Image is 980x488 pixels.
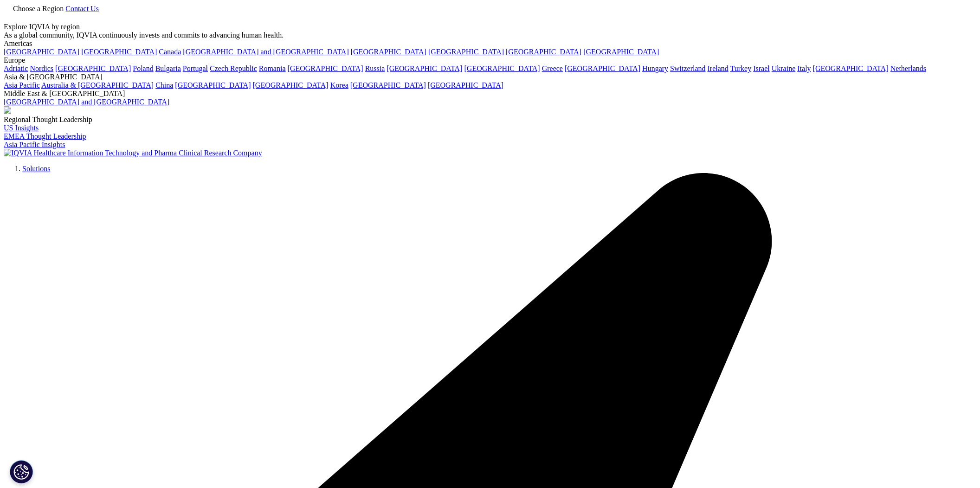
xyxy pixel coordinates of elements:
[4,81,40,89] a: Asia Pacific
[542,64,563,72] a: Greece
[387,64,462,72] a: [GEOGRAPHIC_DATA]
[4,64,28,72] a: Adriatic
[4,90,976,98] div: Middle East & [GEOGRAPHIC_DATA]
[30,64,53,72] a: Nordics
[4,39,976,48] div: Americas
[4,124,39,132] a: US Insights
[259,64,286,72] a: Romania
[351,48,426,56] a: [GEOGRAPHIC_DATA]
[4,141,65,148] a: Asia Pacific Insights
[890,64,926,72] a: Netherlands
[253,81,329,89] a: [GEOGRAPHIC_DATA]
[81,48,157,56] a: [GEOGRAPHIC_DATA]
[155,81,173,89] a: China
[365,64,385,72] a: Russia
[183,48,348,56] a: [GEOGRAPHIC_DATA] and [GEOGRAPHIC_DATA]
[464,64,540,72] a: [GEOGRAPHIC_DATA]
[772,64,796,72] a: Ukraine
[670,64,705,72] a: Switzerland
[642,64,668,72] a: Hungary
[4,23,976,31] div: Explore IQVIA by region
[4,98,169,106] a: [GEOGRAPHIC_DATA] and [GEOGRAPHIC_DATA]
[813,64,889,72] a: [GEOGRAPHIC_DATA]
[4,149,262,157] img: IQVIA Healthcare Information Technology and Pharma Clinical Research Company
[159,48,181,56] a: Canada
[41,81,154,89] a: Australia & [GEOGRAPHIC_DATA]
[13,5,64,13] span: Choose a Region
[288,64,363,72] a: [GEOGRAPHIC_DATA]
[22,165,50,173] a: Solutions
[506,48,581,56] a: [GEOGRAPHIC_DATA]
[428,48,504,56] a: [GEOGRAPHIC_DATA]
[4,116,976,124] div: Regional Thought Leadership
[55,64,131,72] a: [GEOGRAPHIC_DATA]
[4,73,976,81] div: Asia & [GEOGRAPHIC_DATA]
[133,64,153,72] a: Poland
[4,48,79,56] a: [GEOGRAPHIC_DATA]
[4,31,976,39] div: As a global community, IQVIA continuously invests and commits to advancing human health.
[4,132,86,140] a: EMEA Thought Leadership
[708,64,729,72] a: Ireland
[565,64,640,72] a: [GEOGRAPHIC_DATA]
[210,64,257,72] a: Czech Republic
[330,81,348,89] a: Korea
[583,48,659,56] a: [GEOGRAPHIC_DATA]
[175,81,251,89] a: [GEOGRAPHIC_DATA]
[350,81,426,89] a: [GEOGRAPHIC_DATA]
[753,64,770,72] a: Israel
[4,106,11,114] img: 2093_analyzing-data-using-big-screen-display-and-laptop.png
[730,64,752,72] a: Turkey
[10,460,33,483] button: Cookie-Einstellungen
[183,64,208,72] a: Portugal
[797,64,811,72] a: Italy
[428,81,503,89] a: [GEOGRAPHIC_DATA]
[155,64,181,72] a: Bulgaria
[65,5,99,13] a: Contact Us
[4,56,976,64] div: Europe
